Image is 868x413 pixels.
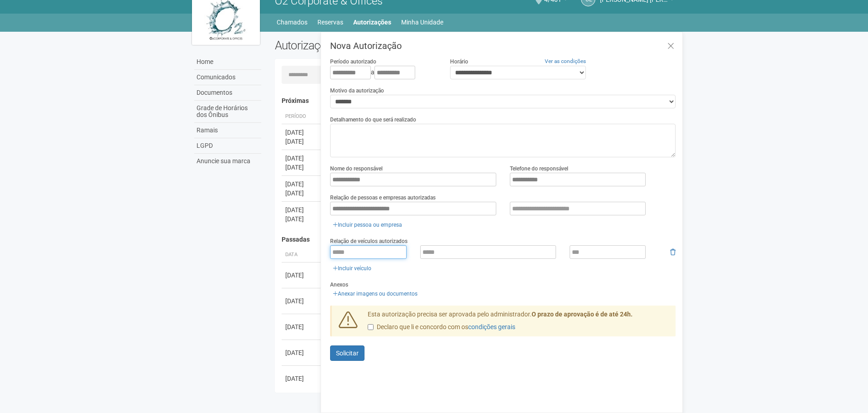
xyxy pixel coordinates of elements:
[468,323,515,330] a: condições gerais
[330,194,436,202] label: Relação de pessoas e empresas autorizadas
[285,296,319,306] div: [DATE]
[330,289,420,299] a: Anexar imagens ou documentos
[285,348,319,357] div: [DATE]
[285,374,319,383] div: [DATE]
[285,180,319,189] div: [DATE]
[330,58,376,66] label: Período autorizado
[401,16,443,29] a: Minha Unidade
[532,311,633,318] strong: O prazo de aprovação é de até 24h.
[330,41,676,50] h3: Nova Autorização
[194,85,261,101] a: Documentos
[277,16,307,29] a: Chamados
[194,70,261,85] a: Comunicados
[330,237,408,245] label: Relação de veículos autorizados
[282,109,322,124] th: Período
[368,323,515,332] label: Declaro que li e concordo com os
[330,66,436,79] div: a
[275,39,469,52] h2: Autorizações
[285,137,319,146] div: [DATE]
[282,248,322,262] th: Data
[194,138,261,154] a: LGPD
[194,123,261,138] a: Ramais
[510,165,568,173] label: Telefone do responsável
[285,214,319,224] div: [DATE]
[285,205,319,214] div: [DATE]
[282,97,670,104] h4: Próximas
[670,249,676,255] i: Remover
[368,324,374,330] input: Declaro que li e concordo com oscondições gerais
[450,58,468,66] label: Horário
[361,310,676,336] div: Esta autorização precisa ser aprovada pelo administrador.
[330,281,348,289] label: Anexos
[317,16,343,29] a: Reservas
[285,322,319,331] div: [DATE]
[353,16,391,29] a: Autorizações
[330,345,364,361] button: Solicitar
[330,165,383,173] label: Nome do responsável
[194,101,261,123] a: Grade de Horários dos Ônibus
[194,154,261,169] a: Anuncie sua marca
[330,220,405,230] a: Incluir pessoa ou empresa
[285,271,319,280] div: [DATE]
[336,350,359,357] span: Solicitar
[282,236,670,243] h4: Passadas
[330,87,384,95] label: Motivo da autorização
[330,263,374,273] a: Incluir veículo
[194,54,261,70] a: Home
[285,189,319,198] div: [DATE]
[285,154,319,163] div: [DATE]
[330,116,416,124] label: Detalhamento do que será realizado
[545,58,586,64] a: Ver as condições
[285,128,319,137] div: [DATE]
[285,163,319,172] div: [DATE]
